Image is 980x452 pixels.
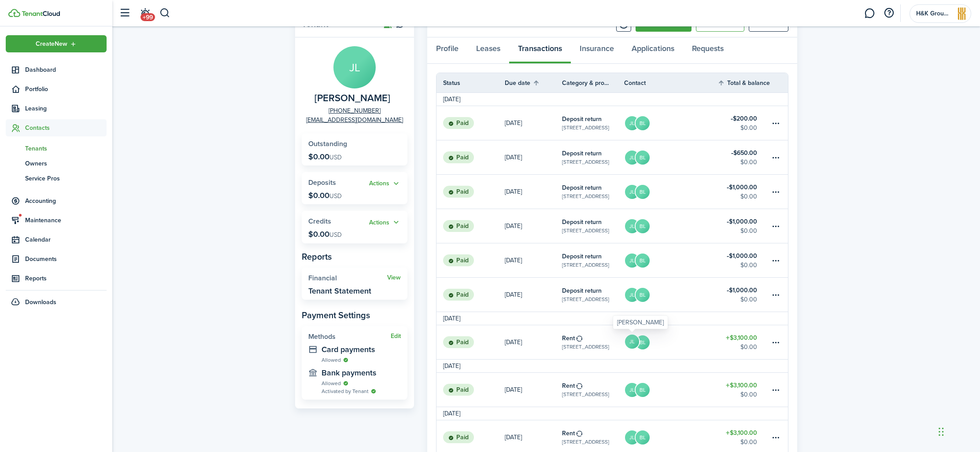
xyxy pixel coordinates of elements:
a: [DATE] [505,325,562,359]
widget-stats-description: Bank payments [322,368,401,377]
span: Contacts [25,123,107,132]
a: Leases [467,37,509,64]
a: Deposit return[STREET_ADDRESS] [562,106,624,140]
a: Messaging [861,2,878,25]
a: [DATE] [505,106,562,140]
p: [DATE] [505,338,522,347]
a: $650.00$0.00 [717,140,770,174]
status: Paid [443,384,474,396]
td: [DATE] [436,95,467,104]
table-subtitle: [STREET_ADDRESS] [562,390,609,398]
a: [DATE] [505,278,562,312]
span: USD [329,230,342,239]
a: $1,000.00$0.00 [717,243,770,277]
avatar-text: JL [625,334,639,349]
div: [PERSON_NAME] [617,318,664,327]
a: $1,000.00$0.00 [717,278,770,312]
iframe: Chat Widget [829,357,980,452]
table-info-title: Rent [562,381,575,390]
table-amount-title: $3,100.00 [726,333,757,342]
a: JLBL [624,243,717,277]
widget-stats-title: Financial [308,274,387,282]
a: Insurance [571,37,623,64]
widget-stats-title: Methods [308,333,391,341]
a: Paid [436,209,505,243]
a: JLBL [624,140,717,174]
table-info-title: Deposit return [562,149,602,158]
a: JLBL [624,278,717,312]
status: Paid [443,336,474,349]
avatar-text: JL [625,219,639,233]
a: Deposit return[STREET_ADDRESS] [562,209,624,243]
a: Paid [436,140,505,174]
a: JLBL [624,325,717,359]
avatar-text: BL [636,335,650,349]
span: Portfolio [25,85,107,94]
table-subtitle: [STREET_ADDRESS] [562,343,609,351]
p: $0.00 [308,230,342,239]
a: [EMAIL_ADDRESS][DOMAIN_NAME] [306,115,403,125]
a: Tenants [6,141,107,156]
img: TenantCloud [22,11,60,16]
table-amount-description: $0.00 [740,342,757,352]
avatar-text: BL [636,254,650,268]
a: JLBL [624,175,717,209]
a: Requests [683,37,732,64]
avatar-text: JL [625,430,639,445]
span: Calendar [25,235,107,244]
button: Edit [391,333,401,340]
a: Service Pros [6,171,107,186]
span: Allowed [322,356,341,364]
a: $3,100.00$0.00 [717,325,770,359]
a: Paid [436,278,505,312]
status: Paid [443,220,474,232]
table-info-title: Rent [562,334,575,343]
status: Paid [443,254,474,267]
button: Actions [369,179,401,189]
a: $1,000.00$0.00 [717,175,770,209]
span: Leasing [25,104,107,113]
a: Deposit return[STREET_ADDRESS] [562,278,624,312]
span: Documents [25,254,107,264]
avatar-text: JL [333,46,376,88]
a: $3,100.00$0.00 [717,373,770,407]
table-amount-description: $0.00 [740,295,757,304]
table-subtitle: [STREET_ADDRESS] [562,438,609,446]
th: Sort [717,77,770,88]
th: Sort [505,77,562,88]
table-info-title: Deposit return [562,114,602,124]
table-info-title: Deposit return [562,252,602,261]
status: Paid [443,151,474,164]
button: Open sidebar [116,5,133,22]
a: Dashboard [6,61,107,78]
avatar-text: BL [636,151,650,165]
div: 聊天小组件 [829,357,980,452]
table-amount-description: $0.00 [740,123,757,132]
table-info-title: Deposit return [562,183,602,192]
table-info-title: Deposit return [562,286,602,295]
table-amount-description: $0.00 [740,261,757,270]
p: [DATE] [505,153,522,162]
widget-stats-description: Tenant Statement [308,287,371,295]
widget-stats-action: Actions [369,217,401,228]
table-amount-description: $0.00 [740,437,757,447]
span: Reports [25,274,107,283]
th: Category & property [562,78,624,88]
table-subtitle: [STREET_ADDRESS] [562,295,609,303]
table-amount-title: $1,000.00 [727,217,757,226]
table-amount-description: $0.00 [740,192,757,201]
p: [DATE] [505,256,522,265]
a: Deposit return[STREET_ADDRESS] [562,140,624,174]
a: Profile [427,37,467,64]
table-subtitle: [STREET_ADDRESS] [562,192,609,200]
table-amount-title: $3,100.00 [726,428,757,437]
span: Deposits [308,177,336,187]
button: Search [159,6,170,21]
status: Paid [443,186,474,198]
p: [DATE] [505,385,522,394]
span: Outstanding [308,139,347,149]
th: Contact [624,78,717,88]
table-amount-title: $650.00 [731,148,757,158]
button: Open resource center [881,6,896,21]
